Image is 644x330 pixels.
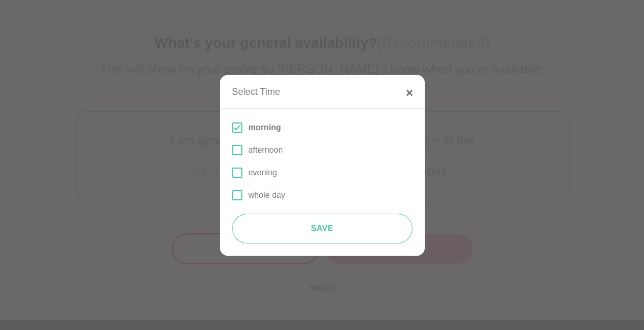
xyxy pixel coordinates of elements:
button: Save [232,214,412,243]
div: Select Time [232,87,280,96]
p: morning [248,121,281,134]
p: whole day [248,189,285,201]
p: evening [248,167,277,179]
p: afternoon [248,144,283,156]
